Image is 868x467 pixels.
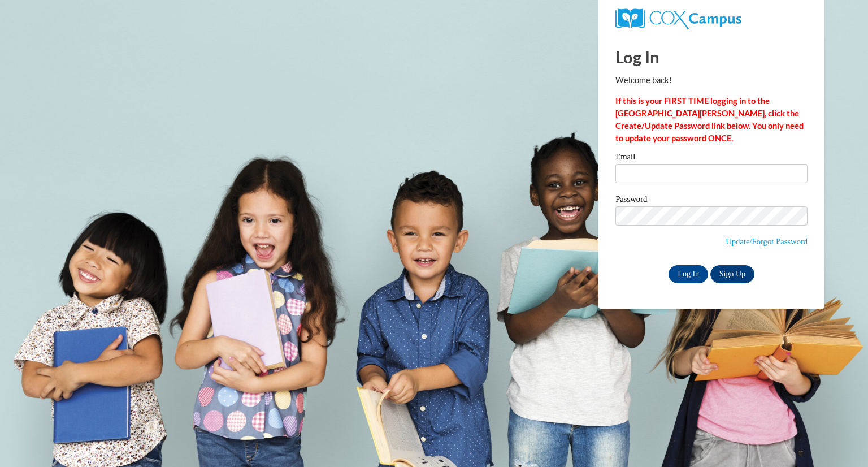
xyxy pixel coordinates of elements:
a: COX Campus [615,13,741,23]
label: Password [615,195,808,206]
input: Log In [669,265,708,283]
strong: If this is your FIRST TIME logging in to the [GEOGRAPHIC_DATA][PERSON_NAME], click the Create/Upd... [615,96,804,143]
h1: Log In [615,45,808,68]
img: COX Campus [615,8,741,29]
a: Sign Up [710,265,754,283]
p: Welcome back! [615,74,808,87]
label: Email [615,153,808,164]
a: Update/Forgot Password [726,237,808,246]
